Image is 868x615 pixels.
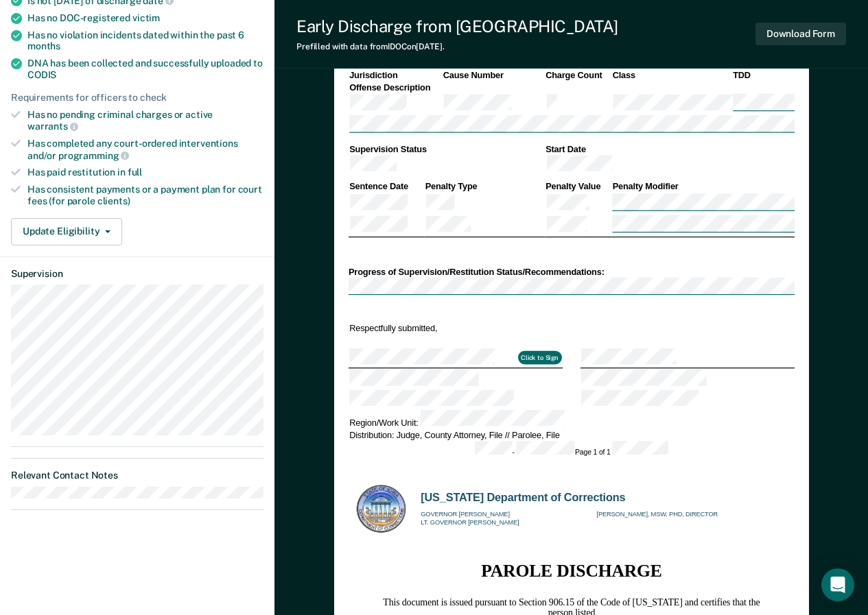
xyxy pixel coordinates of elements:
div: - Page 1 of 1 [475,441,668,457]
th: Penalty Type [424,181,545,193]
img: IDOC Logo [355,483,408,535]
span: months [27,40,60,51]
td: Region/Work Unit: Distribution: Judge, County Attorney, File // Parolee, File [348,409,794,441]
div: Has completed any court-ordered interventions and/or [27,138,263,161]
button: Update Eligibility [11,218,122,245]
th: TDD [731,70,794,82]
div: Has no violation incidents dated within the past 6 [27,29,263,53]
th: Offense Description [348,82,442,93]
div: Has consistent payments or a payment plan for court fees (for parole [27,184,263,207]
div: Progress of Supervision/Restitution Status/Recommendations: [348,266,794,278]
div: Has no DOC-registered [27,12,263,24]
div: Lt. Governor [PERSON_NAME] [421,519,590,527]
span: warrants [27,121,78,132]
th: Supervision Status [348,143,544,155]
div: Governor [PERSON_NAME] [421,511,590,519]
span: full [128,167,142,178]
span: victim [132,12,160,23]
th: Cause Number [442,70,544,82]
div: Has no pending criminal charges or active [27,109,263,132]
th: Charge Count [544,70,611,82]
td: Respectfully submitted, [348,322,562,335]
th: Sentence Date [348,181,424,193]
th: Start Date [544,143,794,155]
span: CODIS [27,69,56,80]
div: Requirements for officers to check [11,92,263,104]
div: DNA has been collected and successfully uploaded to [27,58,263,81]
button: Click to Sign [517,351,561,365]
button: Download Form [755,23,846,45]
div: [US_STATE] Department of Corrections [421,490,625,505]
dt: Supervision [11,268,263,280]
th: Jurisdiction [348,70,442,82]
div: Open Intercom Messenger [821,568,854,601]
th: Penalty Value [544,181,611,193]
div: [PERSON_NAME], MSW, PhD, Director [596,511,766,519]
div: Parole Discharge [481,560,662,584]
div: Early Discharge from [GEOGRAPHIC_DATA] [296,16,618,36]
th: Penalty Modifier [611,181,795,193]
span: clients) [97,195,130,206]
div: Has paid restitution in [27,167,263,178]
div: Prefilled with data from IDOC on [DATE] . [296,42,618,51]
span: programming [58,150,129,161]
dt: Relevant Contact Notes [11,470,263,481]
th: Class [611,70,732,82]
